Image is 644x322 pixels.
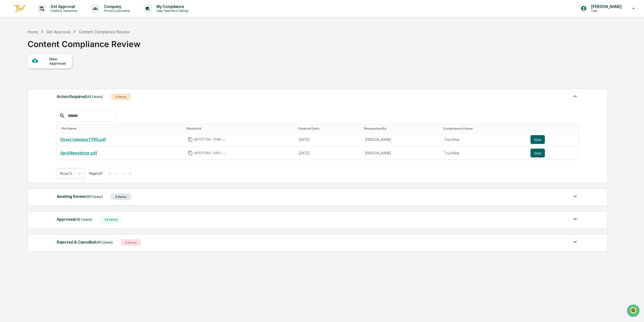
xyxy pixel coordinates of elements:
p: Data, Deadlines & Settings [152,9,191,13]
div: 0 Items [111,193,131,200]
div: Action Required [57,93,103,100]
p: Get Approval [46,4,80,9]
button: > [120,171,126,176]
p: Policies & Documents [99,9,132,13]
div: Approved [57,216,92,223]
div: Get Approval [46,29,70,34]
span: (All Users) [75,217,92,222]
span: (All Users) [86,94,103,99]
span: (All Users) [86,194,103,199]
span: Page 1 of 1 [89,171,103,176]
p: [PERSON_NAME] [587,4,624,9]
td: [PERSON_NAME] [362,133,441,146]
div: Toggle SortBy [532,127,576,130]
iframe: Open customer support [626,304,641,319]
div: Toggle SortBy [443,127,525,130]
td: True West [441,146,527,160]
p: Content & Transactions [46,9,80,13]
div: Toggle SortBy [298,127,360,130]
button: < [114,171,120,176]
div: We're available if you need us! [19,48,70,52]
div: Rejected & Cancelled [57,239,113,246]
div: Toggle SortBy [364,127,439,130]
div: 🗄️ [40,70,44,74]
button: >| [127,171,133,176]
a: 🗄️Attestations [38,67,71,77]
img: logo [13,4,26,13]
button: View [531,135,545,144]
div: Home [28,29,38,34]
span: Preclearance [11,69,36,75]
div: Content Compliance Review [28,35,140,49]
p: Company [99,4,132,9]
img: caret [572,93,578,100]
a: April Newsletter.pdf [60,151,97,155]
button: Start new chat [94,44,100,50]
input: Clear [14,25,91,31]
a: 🖐️Preclearance [3,67,38,77]
img: 1746055101610-c473b297-6a78-478c-a979-82029cc54cd1 [6,42,15,52]
span: db72f730-7f60-46c6-95bb-4318d53f200f [194,137,227,142]
td: True West [441,133,527,146]
a: View [531,149,575,157]
td: [DATE] [296,133,362,146]
div: New Approval [49,57,68,66]
div: 24 Items [100,216,122,223]
div: Toggle SortBy [61,127,182,130]
div: 🖐️ [6,70,10,74]
p: How can we help? [6,12,100,20]
span: Copy Id [188,151,193,155]
a: 🔎Data Lookup [3,78,37,88]
a: Direct Indexing FYRA.pdf [60,137,106,142]
div: 2 Items [111,94,131,100]
button: View [531,149,545,157]
img: caret [572,239,578,245]
span: Pylon [55,93,67,97]
div: Toggle SortBy [187,127,294,130]
div: Awaiting Review [57,193,103,200]
div: Content Compliance Review [79,29,129,34]
a: Powered byPylon [39,93,67,97]
div: Start new chat [19,42,90,48]
td: [PERSON_NAME] [362,146,441,160]
span: Data Lookup [11,80,35,85]
span: (All Users) [96,240,113,244]
div: 0 Items [121,239,141,246]
span: Copy Id [188,137,193,142]
a: View [531,135,575,144]
p: My Compliance [152,4,191,9]
td: [DATE] [296,146,362,160]
div: 🔎 [6,80,10,85]
img: caret [572,216,578,222]
span: Attestations [45,69,68,75]
button: |< [107,171,113,176]
p: Users [587,9,624,13]
img: caret [572,193,578,200]
span: d432324d-1a81-4128-bd3a-a21f01366246 [194,151,227,155]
